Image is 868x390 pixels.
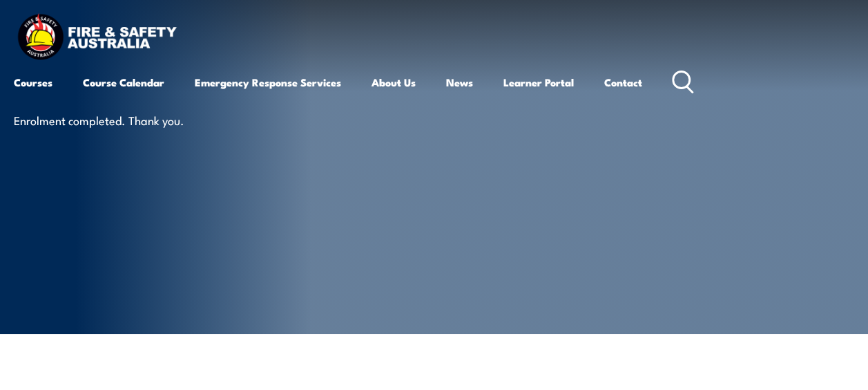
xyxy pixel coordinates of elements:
a: Contact [604,66,642,99]
a: News [446,66,473,99]
p: Enrolment completed. Thank you. [14,112,266,128]
a: Course Calendar [83,66,164,99]
a: Learner Portal [503,66,574,99]
a: Emergency Response Services [195,66,341,99]
a: Courses [14,66,52,99]
a: About Us [372,66,416,99]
